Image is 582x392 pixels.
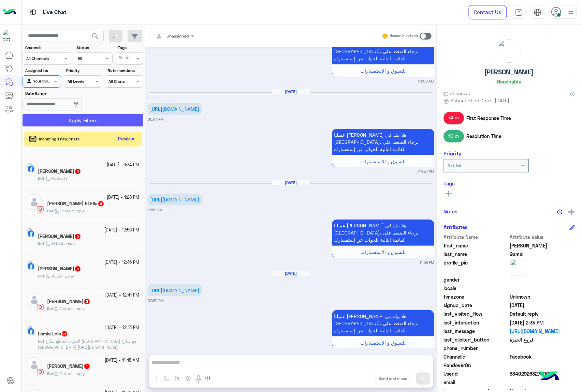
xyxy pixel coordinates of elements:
span: 14 m [444,112,464,124]
img: tab [29,8,38,16]
h5: Stephane Andretti [38,233,81,239]
span: Default reply [55,306,85,311]
span: Bot [38,241,44,246]
p: 8/10/2025, 6:41 PM [332,129,434,155]
label: Note mentions [107,67,143,74]
span: search [91,32,99,40]
span: Unknown [444,90,470,97]
small: 11:58 PM [420,260,434,265]
span: Mohamed [510,242,576,249]
span: Subscription Date : [DATE] [451,97,510,104]
small: 06:41 PM [148,117,164,122]
a: tab [512,5,526,19]
span: gender [444,276,509,283]
b: : [38,338,45,344]
span: null [510,379,576,386]
img: Facebook [28,263,34,270]
a: Contact Us [469,5,507,19]
span: 6 [75,266,81,272]
p: 10/10/2025, 2:35 PM [332,310,434,336]
a: [URL][DOMAIN_NAME] [150,197,200,202]
span: 0 [510,353,576,360]
label: Status [76,45,112,51]
span: last_clicked_button [444,336,509,343]
small: 06:41 PM [419,169,434,175]
img: defaultAdmin.png [27,292,42,307]
img: picture [498,40,521,63]
img: defaultAdmin.png [27,194,42,210]
img: defaultAdmin.png [27,357,42,373]
img: picture [27,326,33,332]
b: : [38,273,45,278]
p: 8/10/2025, 6:41 PM [148,103,202,115]
img: Logo [3,5,16,19]
img: 713415422032625 [3,30,15,42]
small: [DATE] - 12:56 PM [105,227,140,233]
small: [DATE] - 12:46 PM [105,259,140,266]
span: UserId [444,370,509,377]
img: picture [27,163,33,169]
small: [DATE] - 12:41 PM [105,292,140,299]
button: Send and close [375,373,411,385]
span: 2024-11-06T10:41:08.076Z [510,302,576,309]
span: Bot [47,306,54,311]
div: Select [118,55,131,62]
span: 4 [75,169,81,174]
span: العنوان: تقاطع شارع وادي النيل مع شارع شهاب - المهندسين - الجيزة https://maps.app.goo.gl/FU2CzQq8... [38,338,136,350]
h6: Attributes [444,224,468,230]
b: : [38,241,45,246]
span: Bot [38,176,44,181]
small: 02:35 PM [148,298,164,303]
span: 2025-10-10T11:35:19.998Z [510,319,576,326]
span: last_name [444,251,509,258]
h6: [DATE] [272,271,310,276]
span: 10 m [444,130,464,142]
span: last_visited_flow [444,310,509,317]
small: [DATE] - 11:48 AM [105,357,140,364]
span: null [510,345,576,352]
b: : [47,208,55,213]
h5: Ziyad Abou El Ella [47,201,104,207]
span: 4 [98,201,104,207]
span: 1 [84,364,90,369]
small: 11:58 PM [148,207,163,213]
h6: [DATE] [272,89,310,94]
img: picture [27,261,33,267]
img: Instagram [37,304,44,311]
span: Unknown [510,293,576,300]
h5: Omar Ehab [38,266,81,272]
span: 21 [62,331,67,337]
span: Bot [47,371,54,376]
span: ChannelId [444,353,509,360]
span: تصفح الاقسام [45,273,74,278]
img: Instagram [37,369,44,376]
span: Unassigned [167,33,189,39]
h5: Ahmed Elsharawy [47,299,90,304]
button: Preview [115,134,137,144]
span: Default reply [45,241,76,246]
small: 01:08 AM [418,78,434,84]
h5: [PERSON_NAME] [485,68,534,76]
small: [DATE] - 1:28 PM [107,194,140,201]
span: timezone [444,293,509,300]
span: locale [444,285,509,292]
p: 9/10/2025, 11:58 PM [148,194,202,206]
span: Products [45,176,68,181]
h6: Tags [444,180,575,186]
img: Facebook [28,230,34,237]
p: 4/10/2025, 1:08 AM [332,38,434,64]
img: picture [510,259,527,276]
small: [DATE] - 1:34 PM [107,162,140,168]
span: Bot [38,273,44,278]
a: [URL][DOMAIN_NAME] [150,106,200,112]
h6: Priority [444,150,462,156]
p: 10/10/2025, 2:35 PM [148,284,202,296]
button: search [87,30,104,45]
span: Bot [38,338,44,344]
label: Date Range [25,90,102,96]
label: Assigned to: [25,67,60,74]
b: : [38,176,45,181]
small: [DATE] - 12:13 PM [105,325,140,331]
span: profile_pic [444,259,509,275]
span: null [510,276,576,283]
